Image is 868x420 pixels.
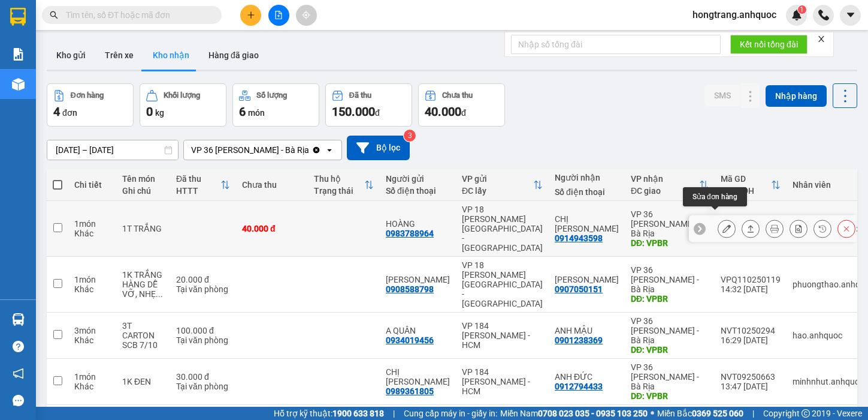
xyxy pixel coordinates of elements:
div: DĐ: VPBR [631,294,709,304]
div: Ghi chú [122,186,164,196]
div: SCB 7/10 [122,340,164,350]
div: Tại văn phòng [176,382,230,391]
span: aim [302,11,310,19]
input: Tìm tên, số ĐT hoặc mã đơn [66,8,207,22]
div: ANH MẬU [555,326,619,335]
div: 0912794433 [555,382,603,391]
div: HÀNG DỄ VỠ, NHẸ TAY [122,280,164,299]
div: Số điện thoại [555,187,619,197]
div: Tại văn phòng [176,284,230,294]
div: CHỊ LYNH [555,214,619,233]
span: 4 [53,104,60,119]
span: 0 [146,104,153,119]
button: Đã thu150.000đ [325,83,412,127]
div: VP 36 [PERSON_NAME] - Bà Rịa [191,144,309,156]
span: món [248,108,265,118]
div: ANH ĐỨC [555,372,619,382]
div: Đã thu [176,174,220,184]
span: search [50,11,58,19]
div: Người gửi [386,174,450,184]
div: Khác [74,382,110,391]
span: question-circle [13,341,24,352]
div: NVT10250294 [721,326,781,335]
div: VP 36 [PERSON_NAME] - Bà Rịa [631,316,709,345]
button: Đơn hàng4đơn [47,83,134,127]
span: notification [13,368,24,379]
div: ĐC giao [631,186,699,196]
div: CHỊ HUYỀN [386,367,450,386]
button: aim [296,5,317,26]
div: Tại văn phòng [176,335,230,345]
th: Toggle SortBy [456,169,549,201]
span: kg [155,108,164,118]
div: Chi tiết [74,180,110,190]
div: Khác [74,335,110,345]
strong: 0369 525 060 [692,409,743,418]
div: 0907050151 [555,284,603,294]
div: Khác [74,229,110,238]
div: 1K ĐEN [122,377,164,386]
span: copyright [802,409,810,418]
span: | [393,407,395,420]
div: 1 món [74,219,110,229]
img: phone-icon [818,10,829,20]
strong: 1900 633 818 [332,409,384,418]
span: Miền Nam [500,407,648,420]
div: Giao hàng [742,220,760,238]
div: 0989361805 [386,386,434,396]
img: warehouse-icon [12,78,25,91]
input: Nhập số tổng đài [511,35,721,54]
div: 3T CARTON [122,321,164,340]
span: đ [461,108,466,118]
button: Kết nối tổng đài [730,35,807,54]
div: Thu hộ [314,174,364,184]
div: 0908588798 [386,284,434,294]
div: VP 184 [PERSON_NAME] - HCM [462,321,543,350]
span: message [13,395,24,406]
svg: Clear value [311,145,321,155]
div: Tên món [122,174,164,184]
div: Khối lượng [164,91,200,100]
div: Số lượng [256,91,287,100]
div: DĐ: VPBR [631,345,709,355]
th: Toggle SortBy [625,169,715,201]
button: Kho gửi [47,41,95,70]
div: 3 món [74,326,110,335]
button: SMS [704,85,740,106]
div: DĐ: VPBR [631,391,709,401]
button: Nhập hàng [766,85,827,107]
img: logo-vxr [10,8,26,26]
span: Cung cấp máy in - giấy in: [404,407,497,420]
span: đơn [62,108,77,118]
div: VP gửi [462,174,533,184]
div: Sửa đơn hàng [683,187,747,206]
span: đ [375,108,380,118]
span: close [817,35,825,43]
th: Toggle SortBy [308,169,380,201]
img: solution-icon [12,48,25,61]
div: 1 món [74,372,110,382]
div: 0914943598 [555,233,603,243]
div: ĐC lấy [462,186,533,196]
span: file-add [274,11,283,19]
div: ANH CƯỜNG [386,275,450,284]
button: Số lượng6món [232,83,319,127]
span: 1 [800,5,804,14]
span: Hỗ trợ kỹ thuật: [274,407,384,420]
div: 40.000 đ [242,224,302,233]
div: VP 18 [PERSON_NAME][GEOGRAPHIC_DATA] - [GEOGRAPHIC_DATA] [462,260,543,308]
div: VPQ110250119 [721,275,781,284]
div: Số điện thoại [386,186,450,196]
div: VP 184 [PERSON_NAME] - HCM [462,367,543,396]
span: 6 [239,104,246,119]
span: plus [247,11,255,19]
sup: 1 [798,5,806,14]
button: Trên xe [95,41,143,70]
span: 150.000 [332,104,375,119]
span: hongtrang.anhquoc [683,7,786,22]
div: 0983788964 [386,229,434,238]
span: Miền Bắc [657,407,743,420]
div: NVT09250663 [721,372,781,382]
div: 1 món [74,275,110,284]
button: Khối lượng0kg [140,83,226,127]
